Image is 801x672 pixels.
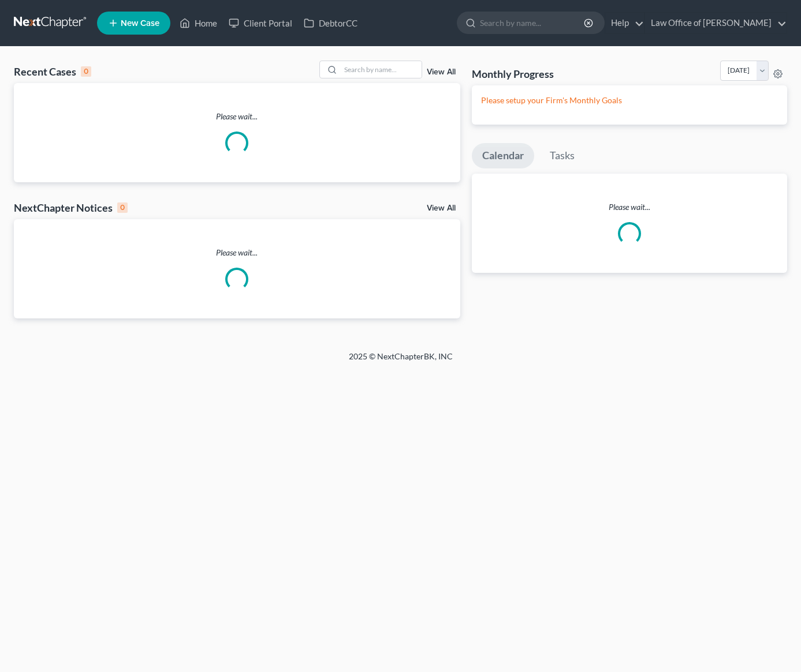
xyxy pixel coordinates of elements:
[81,66,91,77] div: 0
[341,61,422,78] input: Search by name...
[472,201,787,213] p: Please wait...
[472,67,554,81] h3: Monthly Progress
[645,13,787,33] a: Law Office of [PERSON_NAME]
[117,202,128,213] div: 0
[14,247,460,258] p: Please wait...
[472,143,534,168] a: Calendar
[14,65,91,78] div: Recent Cases
[539,143,585,168] a: Tasks
[174,13,223,33] a: Home
[481,95,778,106] p: Please setup your Firm's Monthly Goals
[223,13,298,33] a: Client Portal
[427,204,456,212] a: View All
[72,351,730,371] div: 2025 © NextChapterBK, INC
[298,13,363,33] a: DebtorCC
[605,13,644,33] a: Help
[480,12,586,33] input: Search by name...
[14,201,128,215] div: NextChapter Notices
[121,19,159,28] span: New Case
[427,68,456,76] a: View All
[14,111,460,122] p: Please wait...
